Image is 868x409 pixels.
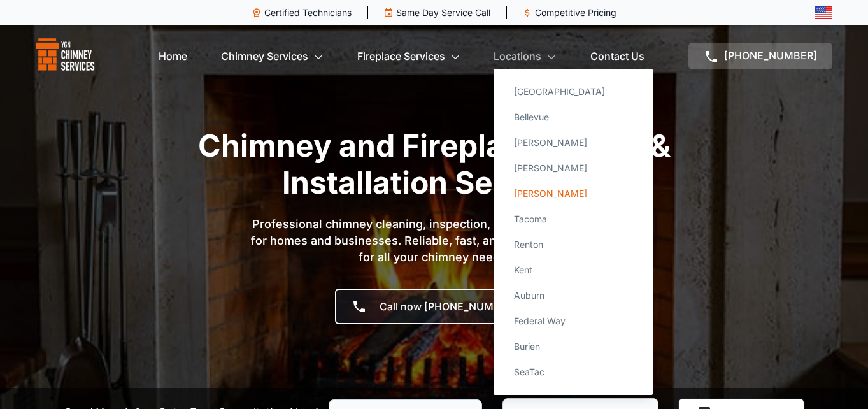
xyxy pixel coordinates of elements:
[504,359,643,385] a: SeaTac
[724,49,817,62] span: [PHONE_NUMBER]
[590,43,644,69] a: Contact Us
[504,155,643,181] a: [PERSON_NAME]
[504,334,643,359] a: Burien
[36,38,95,74] img: logo
[494,43,557,69] a: Locations
[688,43,832,69] a: [PHONE_NUMBER]
[264,6,352,19] p: Certified Technicians
[504,257,643,283] a: Kent
[221,43,324,69] a: Chimney Services
[357,43,460,69] a: Fireplace Services
[504,104,643,130] a: Bellevue
[504,206,643,232] a: Tacoma
[243,216,625,266] p: Professional chimney cleaning, inspection, repair, and installation for homes and businesses. Rel...
[396,6,490,19] p: Same Day Service Call
[504,283,643,308] a: Auburn
[186,127,683,201] h1: Chimney and Fireplace Repair & Installation Services
[504,130,643,155] a: [PERSON_NAME]
[504,181,643,206] a: [PERSON_NAME]
[504,232,643,257] a: Renton
[504,79,643,104] a: [GEOGRAPHIC_DATA]
[504,308,643,334] a: Federal Way
[335,289,534,324] a: Call now [PHONE_NUMBER]
[535,6,616,19] p: Competitive Pricing
[159,43,187,69] a: Home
